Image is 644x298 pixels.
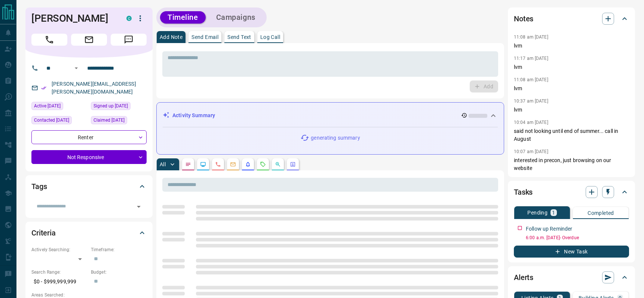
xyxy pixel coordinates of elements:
p: said not looking until end of summer... call in August [514,127,629,143]
div: Renter [31,130,147,144]
p: All [160,162,166,167]
button: Campaigns [209,11,263,24]
span: Email [71,34,107,46]
p: lvm [514,106,629,114]
div: Thu Aug 14 2025 [31,102,87,112]
p: Add Note [160,34,183,40]
h1: [PERSON_NAME] [31,12,115,24]
h2: Criteria [31,227,56,239]
p: Timeframe: [91,246,147,253]
h2: Alerts [514,271,533,283]
h2: Tags [31,180,47,192]
p: Pending [527,210,548,215]
p: Send Text [227,34,251,40]
span: Contacted [DATE] [34,116,69,124]
span: Call [31,34,67,46]
div: Mon Sep 18 2023 [31,116,87,127]
div: Not Responsive [31,150,147,164]
p: lvm [514,42,629,50]
div: Notes [514,10,629,28]
p: Completed [588,210,614,216]
p: generating summary [311,134,360,142]
div: Tags [31,177,147,195]
p: Actively Searching: [31,246,87,253]
svg: Email Verified [41,85,46,91]
p: Follow up Reminder [526,225,572,233]
p: 11:08 am [DATE] [514,34,548,40]
span: Message [111,34,147,46]
svg: Listing Alerts [245,161,251,167]
p: 1 [552,210,555,215]
span: Active [DATE] [34,102,61,110]
button: Open [134,201,144,212]
div: Criteria [31,224,147,242]
p: interested in precon, just browsing on our website [514,156,629,172]
button: Timeline [160,11,206,24]
svg: Lead Browsing Activity [200,161,206,167]
div: Alerts [514,268,629,286]
p: Log Call [260,34,280,40]
span: Signed up [DATE] [93,102,128,110]
svg: Agent Actions [290,161,296,167]
h2: Notes [514,13,533,25]
a: [PERSON_NAME][EMAIL_ADDRESS][PERSON_NAME][DOMAIN_NAME] [52,81,136,95]
div: Wed Aug 23 2023 [91,116,147,127]
div: Activity Summary [163,109,498,122]
p: lvm [514,85,629,92]
p: 11:08 am [DATE] [514,77,548,82]
svg: Opportunities [275,161,281,167]
div: condos.ca [126,16,132,21]
p: 10:04 am [DATE] [514,120,548,125]
p: Search Range: [31,269,87,276]
p: lvm [514,63,629,71]
p: 6:00 a.m. [DATE] - Overdue [526,234,629,241]
p: $0 - $999,999,999 [31,276,87,288]
div: Wed Apr 15 2020 [91,102,147,112]
button: New Task [514,246,629,258]
p: Send Email [191,34,218,40]
h2: Tasks [514,186,533,198]
svg: Emails [230,161,236,167]
p: Activity Summary [172,112,215,119]
div: Tasks [514,183,629,201]
svg: Calls [215,161,221,167]
p: Budget: [91,269,147,276]
p: 11:17 am [DATE] [514,56,548,61]
svg: Notes [185,161,191,167]
span: Claimed [DATE] [93,116,125,124]
p: 10:07 am [DATE] [514,149,548,154]
button: Open [72,64,81,73]
svg: Requests [260,161,266,167]
p: 10:37 am [DATE] [514,98,548,104]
